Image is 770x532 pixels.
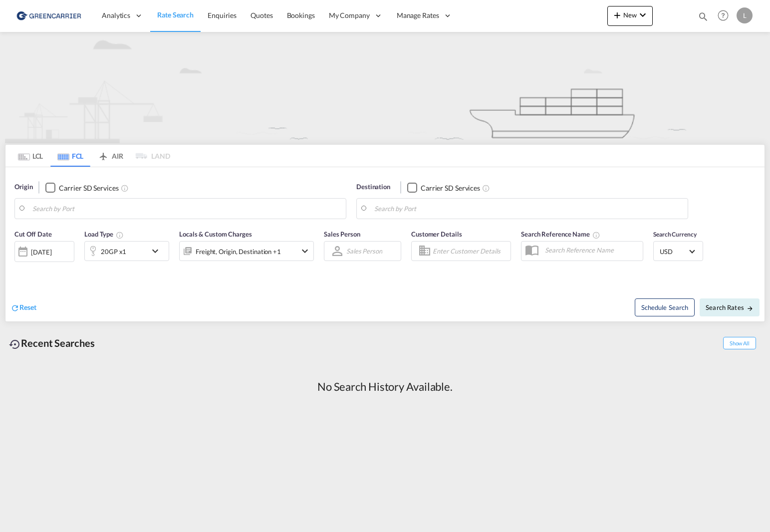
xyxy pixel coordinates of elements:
[660,247,688,256] span: USD
[5,167,765,321] div: Origin Checkbox No InkUnchecked: Search for CY (Container Yard) services for all selected carrier...
[706,303,754,311] span: Search Rates
[14,230,52,238] span: Cut Off Date
[5,332,99,354] div: Recent Searches
[102,10,130,20] span: Analytics
[653,231,697,238] span: Search Currency
[59,183,118,193] div: Carrier SD Services
[9,338,21,350] md-icon: icon-backup-restore
[737,7,753,23] div: L
[698,11,709,26] div: icon-magnify
[607,6,653,26] button: icon-plus 400-fgNewicon-chevron-down
[179,241,314,261] div: Freight Origin Destination Factory Stuffingicon-chevron-down
[10,303,19,312] md-icon: icon-refresh
[287,11,315,19] span: Bookings
[329,10,370,20] span: My Company
[635,298,695,316] button: Note: By default Schedule search will only considerorigin ports, destination ports and cut off da...
[157,10,194,19] span: Rate Search
[611,11,649,19] span: New
[196,245,281,259] div: Freight Origin Destination Factory Stuffing
[715,7,737,25] div: Help
[540,243,643,258] input: Search Reference Name
[90,145,130,167] md-tab-item: AIR
[101,245,126,259] div: 20GP x1
[356,182,390,192] span: Destination
[251,11,272,19] span: Quotes
[407,182,480,193] md-checkbox: Checkbox No Ink
[521,230,600,238] span: Search Reference Name
[208,11,237,19] span: Enquiries
[15,4,82,27] img: e39c37208afe11efa9cb1d7a6ea7d6f5.png
[723,337,756,349] span: Show All
[14,261,22,274] md-datepicker: Select
[5,32,765,143] img: new-FCL.png
[324,230,360,238] span: Sales Person
[121,184,129,192] md-icon: Unchecked: Search for CY (Container Yard) services for all selected carriers.Checked : Search for...
[32,201,341,216] input: Search by Port
[97,150,109,158] md-icon: icon-airplane
[611,9,623,21] md-icon: icon-plus 400-fg
[715,7,732,24] span: Help
[10,145,50,167] md-tab-item: LCL
[433,244,508,259] input: Enter Customer Details
[637,9,649,21] md-icon: icon-chevron-down
[592,231,600,239] md-icon: Your search will be saved by the below given name
[10,302,36,313] div: icon-refreshReset
[659,244,698,259] md-select: Select Currency: $ USDUnited States Dollar
[397,10,439,20] span: Manage Rates
[411,230,462,238] span: Customer Details
[700,298,760,316] button: Search Ratesicon-arrow-right
[149,245,166,257] md-icon: icon-chevron-down
[374,201,683,216] input: Search by Port
[345,244,383,259] md-select: Sales Person
[14,241,74,262] div: [DATE]
[747,305,754,312] md-icon: icon-arrow-right
[84,241,169,261] div: 20GP x1icon-chevron-down
[317,379,453,395] div: No Search History Available.
[45,182,118,193] md-checkbox: Checkbox No Ink
[50,145,90,167] md-tab-item: FCL
[698,11,709,22] md-icon: icon-magnify
[421,183,480,193] div: Carrier SD Services
[10,145,170,167] md-pagination-wrapper: Use the left and right arrow keys to navigate between tabs
[116,231,124,239] md-icon: Select multiple loads to view rates
[19,303,36,311] span: Reset
[84,230,124,238] span: Load Type
[14,182,32,192] span: Origin
[299,245,311,257] md-icon: icon-chevron-down
[482,184,490,192] md-icon: Unchecked: Search for CY (Container Yard) services for all selected carriers.Checked : Search for...
[179,230,252,238] span: Locals & Custom Charges
[31,248,51,257] div: [DATE]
